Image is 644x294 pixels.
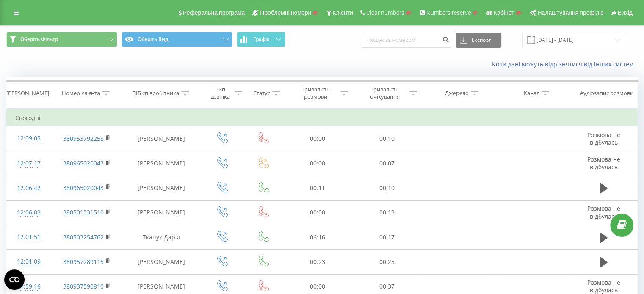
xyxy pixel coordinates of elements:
input: Пошук за номером [362,33,451,48]
a: 380501531510 [63,208,104,216]
span: Налаштування профілю [537,9,603,16]
td: Ткачук Дар'я [123,225,200,250]
div: 12:06:03 [15,204,42,221]
td: Сьогодні [7,110,638,126]
a: 380503254762 [63,233,104,241]
span: Розмова не відбулась [587,204,620,220]
td: 00:00 [283,126,352,151]
span: Графік [253,36,270,42]
button: Оберіть Вид [122,32,232,47]
button: Оберіть Фільтр [6,32,117,47]
div: Статус [253,90,270,97]
div: Аудіозапис розмови [580,90,633,97]
div: 12:01:09 [15,253,42,270]
span: Вихід [618,9,633,16]
span: Розмова не відбулась [587,278,620,294]
a: Коли дані можуть відрізнятися вiд інших систем [492,60,638,68]
td: 00:17 [352,225,421,250]
td: [PERSON_NAME] [123,151,200,176]
a: 380953792258 [63,135,104,143]
td: 00:25 [352,250,421,274]
td: 00:11 [283,176,352,200]
td: 00:23 [283,250,352,274]
span: Реферальна програма [183,9,245,16]
span: Кабінет [494,9,514,16]
button: Експорт [456,33,501,48]
td: [PERSON_NAME] [123,250,200,274]
span: Clear numbers [366,9,404,16]
span: Розмова не відбулась [587,131,620,146]
a: 380957289115 [63,258,104,266]
td: 00:10 [352,176,421,200]
button: Open CMP widget [4,269,25,290]
button: Графік [237,32,285,47]
div: Канал [524,90,539,97]
div: 12:07:17 [15,155,42,172]
span: Проблемні номери [260,9,311,16]
td: 00:10 [352,126,421,151]
span: Розмова не відбулась [587,155,620,171]
div: 12:06:42 [15,180,42,196]
td: [PERSON_NAME] [123,176,200,200]
div: [PERSON_NAME] [6,90,49,97]
div: Тип дзвінка [208,86,233,100]
td: 00:13 [352,200,421,225]
a: 380965020043 [63,184,104,192]
td: 06:16 [283,225,352,250]
a: 380937590810 [63,282,104,290]
div: Тривалість розмови [293,86,338,100]
a: 380965020043 [63,159,104,167]
td: 00:00 [283,151,352,176]
div: Тривалість очікування [362,86,407,100]
span: Numbers reserve [426,9,471,16]
td: [PERSON_NAME] [123,126,200,151]
div: Джерело [445,90,469,97]
div: 12:09:05 [15,130,42,147]
td: [PERSON_NAME] [123,200,200,225]
div: ПІБ співробітника [132,90,179,97]
div: Номер клієнта [62,90,100,97]
span: Клієнти [332,9,353,16]
span: Оберіть Фільтр [20,36,58,43]
td: 00:07 [352,151,421,176]
div: 12:01:51 [15,229,42,245]
td: 00:00 [283,200,352,225]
